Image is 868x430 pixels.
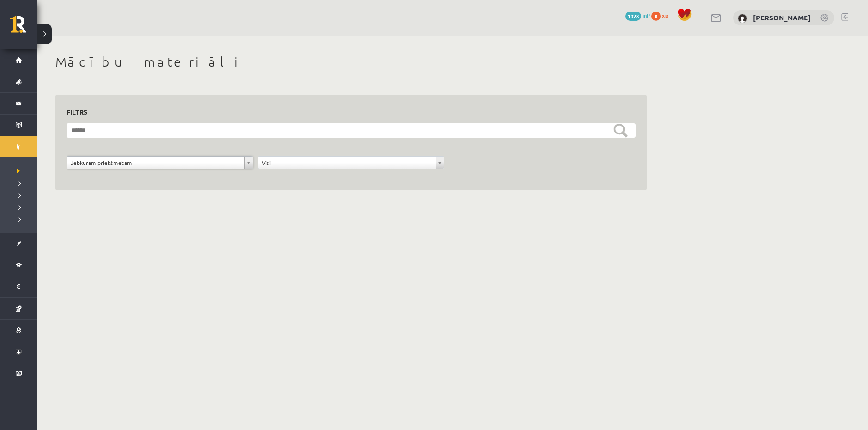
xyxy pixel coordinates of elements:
img: Kristaps Lukass [738,14,747,23]
span: xp [662,12,668,19]
h1: Mācību materiāli [55,54,647,70]
span: mP [643,12,650,19]
h3: Filtrs [67,106,625,118]
a: [PERSON_NAME] [753,13,811,22]
a: Jebkuram priekšmetam [67,157,253,169]
a: Visi [258,157,444,169]
span: 1028 [625,12,641,21]
a: Rīgas 1. Tālmācības vidusskola [10,16,37,39]
span: 0 [651,12,661,21]
a: 1028 mP [625,12,650,19]
a: 0 xp [651,12,673,19]
span: Visi [262,157,432,169]
span: Jebkuram priekšmetam [71,157,241,169]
